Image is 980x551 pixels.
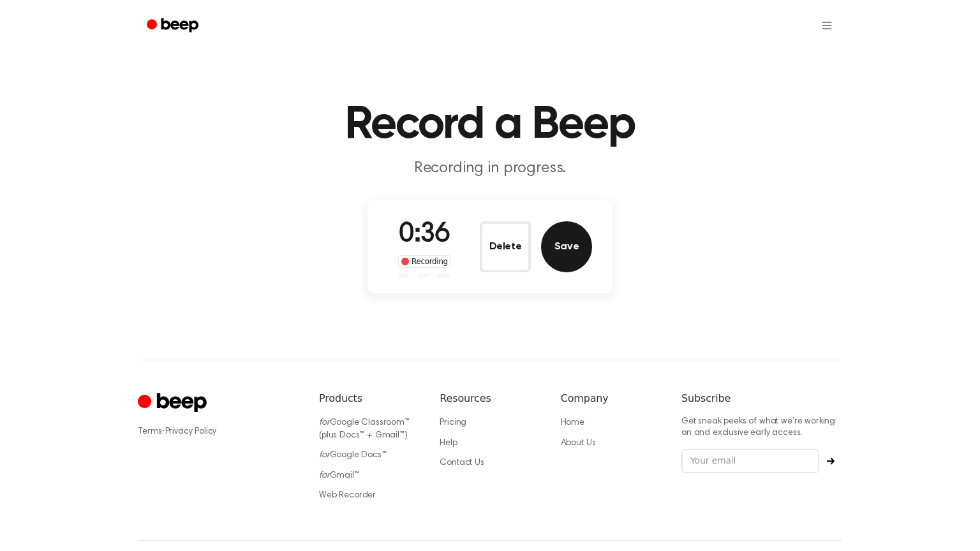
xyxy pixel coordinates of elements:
[319,491,376,500] a: Web Recorder
[399,221,450,248] span: 0:36
[245,158,735,179] p: Recording in progress.
[681,449,819,473] input: Your email
[480,221,531,272] button: Delete Audio Record
[319,451,387,460] a: forGoogle Docs™
[165,427,217,436] a: Privacy Policy
[681,391,842,406] h6: Subscribe
[138,391,210,416] a: Cruip
[319,391,419,406] h6: Products
[561,391,661,406] h6: Company
[138,13,210,38] a: Beep
[819,457,842,465] button: Subscribe
[138,425,299,438] div: ·
[319,471,330,480] i: for
[541,221,592,272] button: Save Audio Record
[561,418,584,427] a: Home
[319,451,330,460] i: for
[319,471,359,480] a: forGmail™
[138,427,162,436] a: Terms
[319,418,410,440] a: forGoogle Classroom™ (plus Docs™ + Gmail™)
[561,439,596,448] a: About Us
[812,10,842,41] button: Open menu
[440,439,457,448] a: Help
[319,418,330,427] i: for
[398,255,451,268] div: Recording
[681,416,842,439] p: Get sneak peeks of what we’re working on and exclusive early access.
[440,418,466,427] a: Pricing
[440,459,484,467] a: Contact Us
[163,102,817,148] h1: Record a Beep
[440,391,540,406] h6: Resources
